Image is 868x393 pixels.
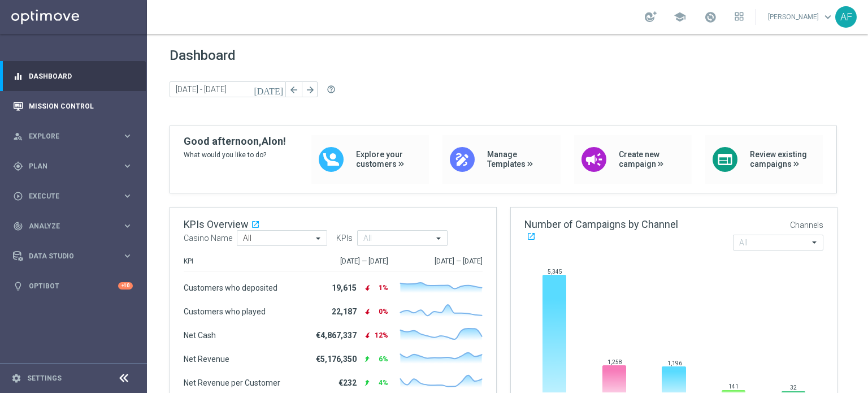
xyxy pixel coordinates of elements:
i: keyboard_arrow_right [122,191,133,201]
div: +10 [118,282,133,290]
span: Execute [29,193,122,200]
div: Analyze [13,221,122,231]
i: keyboard_arrow_right [122,161,133,171]
i: keyboard_arrow_right [122,251,133,261]
button: gps_fixed Plan keyboard_arrow_right [12,162,133,171]
a: Optibot [29,271,118,301]
button: lightbulb Optibot +10 [12,282,133,291]
span: Plan [29,163,122,170]
div: Execute [13,191,122,201]
i: equalizer [13,71,23,81]
button: equalizer Dashboard [12,72,133,81]
i: gps_fixed [13,161,23,171]
i: lightbulb [13,281,23,291]
a: Dashboard [29,61,133,91]
button: Mission Control [12,102,133,111]
button: play_circle_outline Execute keyboard_arrow_right [12,192,133,201]
div: Plan [13,161,122,171]
button: track_changes Analyze keyboard_arrow_right [12,222,133,231]
i: play_circle_outline [13,191,23,201]
span: Explore [29,133,122,140]
div: Mission Control [13,91,133,121]
div: Explore [13,131,122,141]
div: AF [835,6,857,28]
button: Data Studio keyboard_arrow_right [12,252,133,261]
div: Dashboard [13,61,133,91]
div: Optibot [13,271,133,301]
span: Data Studio [29,253,122,260]
i: keyboard_arrow_right [122,221,133,231]
span: keyboard_arrow_down [822,11,834,23]
i: settings [11,373,21,383]
a: Settings [27,375,62,382]
span: school [674,11,686,23]
div: Data Studio [13,251,122,261]
a: [PERSON_NAME]keyboard_arrow_down [767,8,835,25]
i: keyboard_arrow_right [122,131,133,141]
i: person_search [13,131,23,141]
span: Analyze [29,223,122,230]
button: person_search Explore keyboard_arrow_right [12,132,133,141]
a: Mission Control [29,91,133,121]
i: track_changes [13,221,23,231]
